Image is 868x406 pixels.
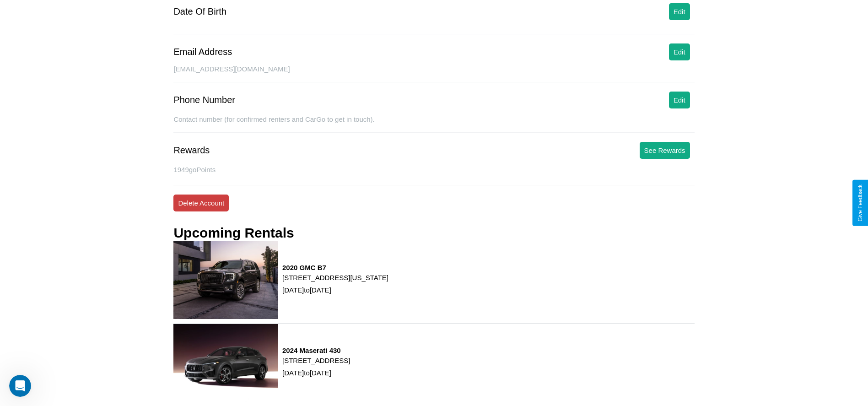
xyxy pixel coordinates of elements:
p: [DATE] to [DATE] [282,367,350,379]
button: Edit [669,92,690,108]
h3: Upcoming Rentals [173,225,294,241]
p: [STREET_ADDRESS][US_STATE] [282,271,388,284]
div: Phone Number [173,95,235,105]
button: Edit [669,43,690,60]
img: rental [173,324,278,401]
div: Date Of Birth [173,6,226,17]
img: rental [173,241,278,319]
div: Give Feedback [857,184,863,222]
button: Edit [669,3,690,20]
button: See Rewards [640,142,690,159]
p: [STREET_ADDRESS] [282,354,350,367]
div: Rewards [173,145,210,156]
div: [EMAIL_ADDRESS][DOMAIN_NAME] [173,65,694,82]
iframe: Intercom live chat [9,375,31,397]
div: Email Address [173,47,232,57]
h3: 2020 GMC B7 [282,264,388,271]
p: 1949 goPoints [173,163,694,176]
div: Contact number (for confirmed renters and CarGo to get in touch). [173,115,694,133]
h3: 2024 Maserati 430 [282,346,350,354]
p: [DATE] to [DATE] [282,284,388,296]
button: Delete Account [173,195,229,211]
